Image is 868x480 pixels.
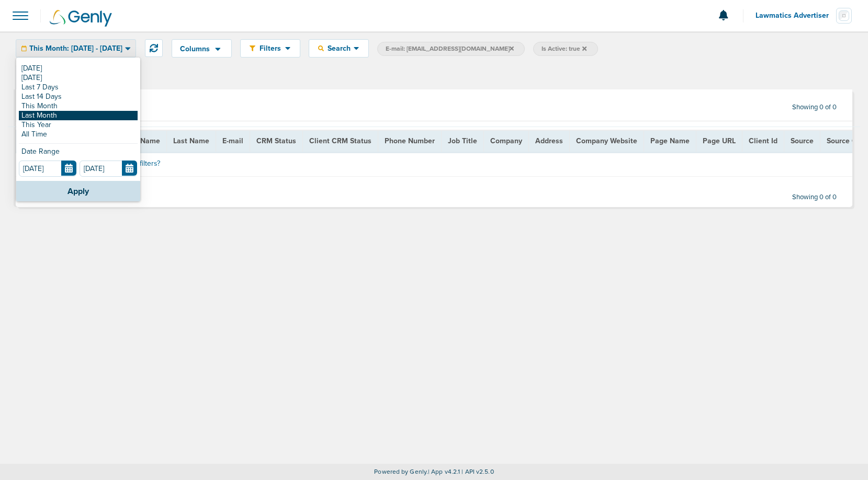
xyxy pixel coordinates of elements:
span: Columns [180,45,210,53]
th: Job Title [442,130,484,152]
a: Last 7 Days [19,83,138,92]
span: Client Id [749,136,777,145]
span: This Month: [DATE] - [DATE] [29,45,122,52]
th: Company Website [570,130,644,152]
span: CRM Status [256,136,296,145]
span: E-mail: [EMAIL_ADDRESS][DOMAIN_NAME] [386,44,514,53]
span: Phone Number [385,136,435,145]
span: | App v4.2.1 [428,468,460,475]
th: Address [529,130,570,152]
img: Genly [50,10,112,27]
a: [DATE] [19,73,138,83]
a: This Year [19,120,138,130]
span: Last Name [173,136,209,145]
span: Showing 0 of 0 [792,193,837,202]
span: Showing 0 of 0 [792,103,837,112]
a: Last 14 Days [19,92,138,101]
span: First Name [123,136,160,145]
a: This Month [19,101,138,111]
th: Company [484,130,529,152]
span: E-mail [222,136,243,145]
span: Lawmatics Advertiser [756,12,836,19]
a: Last Month [19,111,138,120]
span: Source [791,136,814,145]
button: Apply [16,181,140,201]
th: Page Name [644,130,696,152]
span: Page URL [703,136,736,145]
a: All Time [19,130,138,139]
a: Leads [16,65,84,89]
th: Client CRM Status [303,130,378,152]
span: | API v2.5.0 [461,468,493,475]
span: Search [324,44,354,53]
div: Date Range [19,148,138,161]
span: Filters [255,44,285,53]
a: [DATE] [19,64,138,73]
span: Is Active: true [542,44,587,53]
